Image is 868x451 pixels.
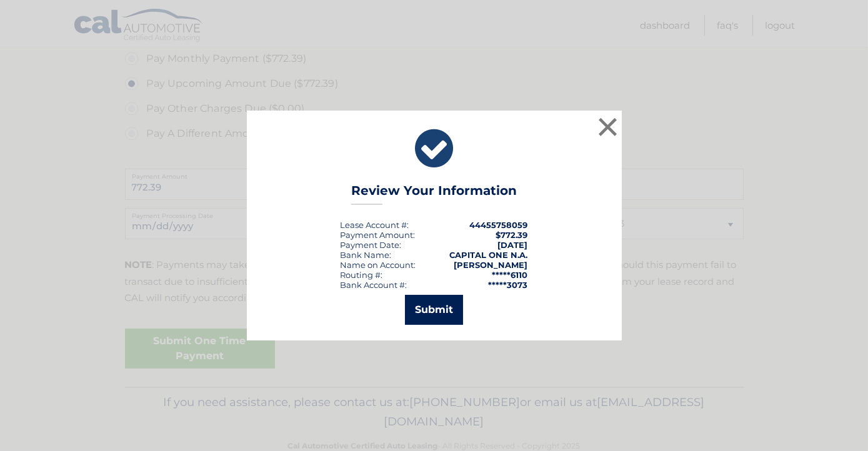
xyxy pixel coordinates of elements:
[341,250,392,260] div: Bank Name:
[341,260,416,270] div: Name on Account:
[341,280,407,290] div: Bank Account #:
[341,220,409,230] div: Lease Account #:
[405,295,463,325] button: Submit
[498,240,528,250] span: [DATE]
[596,114,621,139] button: ×
[341,240,400,250] span: Payment Date
[470,220,528,230] strong: 44455758059
[351,183,517,205] h3: Review Your Information
[496,230,528,240] span: $772.39
[341,230,416,240] div: Payment Amount:
[450,250,528,260] strong: CAPITAL ONE N.A.
[341,270,383,280] div: Routing #:
[454,260,528,270] strong: [PERSON_NAME]
[341,240,402,250] div: :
